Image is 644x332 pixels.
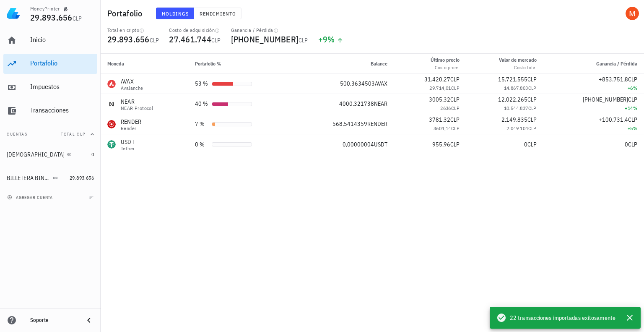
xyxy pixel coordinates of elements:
span: CLP [299,37,308,44]
span: % [633,85,637,91]
span: 12.022.265 [498,96,527,103]
button: Holdings [156,8,195,19]
span: +853.751,8 [599,76,628,83]
span: 29.893.656 [107,34,150,45]
span: 0 [625,141,628,148]
span: Rendimiento [199,10,236,17]
button: CuentasTotal CLP [3,124,97,144]
span: CLP [628,116,637,123]
span: % [633,105,637,111]
button: Rendimiento [194,8,241,19]
span: 3781,32 [429,116,450,123]
span: CLP [211,37,221,44]
span: % [633,125,637,131]
div: MoneyPrinter [30,5,60,12]
span: CLP [450,141,460,148]
span: CLP [527,116,537,123]
div: Costo de adquisición [169,27,221,34]
img: LedgiFi [7,7,20,20]
span: 31.420,27 [424,76,450,83]
div: USDT [121,138,135,146]
span: CLP [628,141,637,148]
span: agregar cuenta [9,195,53,200]
span: 0 [91,151,94,157]
th: Balance: Sin ordenar. Pulse para ordenar de forma ascendente. [293,54,394,74]
span: CLP [450,116,460,123]
span: Balance [371,60,387,67]
span: Portafolio % [195,60,221,67]
div: Total en cripto [107,27,159,34]
div: avatar [626,7,639,20]
div: 53 % [195,79,208,88]
span: 4000,321738 [339,100,374,107]
a: Transacciones [3,101,97,121]
span: Moneda [107,60,124,67]
div: AVAX [121,77,143,86]
div: Soporte [30,317,77,324]
div: Impuestos [30,83,94,91]
div: NEAR-icon [107,100,116,108]
a: BILLETERA BINANCE 29.893.656 [3,168,97,188]
div: Inicio [30,36,94,44]
th: Ganancia / Pérdida: Sin ordenar. Pulse para ordenar de forma ascendente. [543,54,644,74]
div: Tether [121,146,135,151]
div: Portafolio [30,59,94,67]
div: +14 [550,104,637,112]
span: 0 [524,141,527,148]
span: 27.461.744 [169,34,211,45]
a: Inicio [3,30,97,50]
span: CLP [528,125,537,131]
a: Impuestos [3,77,97,97]
div: +9 [318,35,343,44]
span: [PHONE_NUMBER] [583,96,628,103]
span: CLP [450,96,460,103]
span: 22 transacciones importadas exitosamente [510,313,615,322]
div: 40 % [195,99,208,108]
div: 7 % [195,120,208,128]
span: CLP [451,125,460,131]
div: Render [121,126,142,131]
span: 29.893.656 [70,175,94,181]
span: CLP [628,76,637,83]
div: Transacciones [30,106,94,114]
a: [DEMOGRAPHIC_DATA] 0 [3,144,97,165]
span: CLP [527,96,537,103]
div: RENDER-icon [107,120,116,128]
span: CLP [451,85,460,91]
span: 568,5414359 [332,120,367,128]
div: NEAR Protocol [121,106,153,111]
h1: Portafolio [107,7,146,20]
span: [PHONE_NUMBER] [231,34,299,45]
span: 955,96 [432,141,450,148]
span: 0,00000004 [343,141,374,148]
div: BILLETERA BINANCE [7,175,51,182]
span: 3005,32 [429,96,450,103]
span: CLP [73,15,82,22]
span: CLP [528,105,537,111]
span: 3604,14 [434,125,451,131]
div: Costo total [499,64,537,71]
span: NEAR [374,100,387,107]
div: +6 [550,84,637,92]
span: 2.049.104 [506,125,528,131]
span: CLP [150,37,159,44]
span: 29.714,01 [429,85,451,91]
div: AVAX-icon [107,80,116,88]
span: 15.721.555 [498,76,527,83]
span: CLP [450,76,460,83]
div: +5 [550,124,637,133]
th: Portafolio %: Sin ordenar. Pulse para ordenar de forma ascendente. [188,54,293,74]
span: Ganancia / Pérdida [596,60,637,67]
span: Holdings [161,10,189,17]
div: RENDER [121,118,142,126]
span: 10.544.837 [504,105,528,111]
span: +100.731,4 [599,116,628,123]
span: CLP [628,96,637,103]
div: Valor de mercado [499,56,537,64]
span: 2636 [440,105,451,111]
div: Ganancia / Pérdida [231,27,308,34]
span: 500,3634503 [340,80,375,87]
a: Portafolio [3,54,97,74]
span: CLP [451,105,460,111]
span: 29.893.656 [30,12,73,23]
